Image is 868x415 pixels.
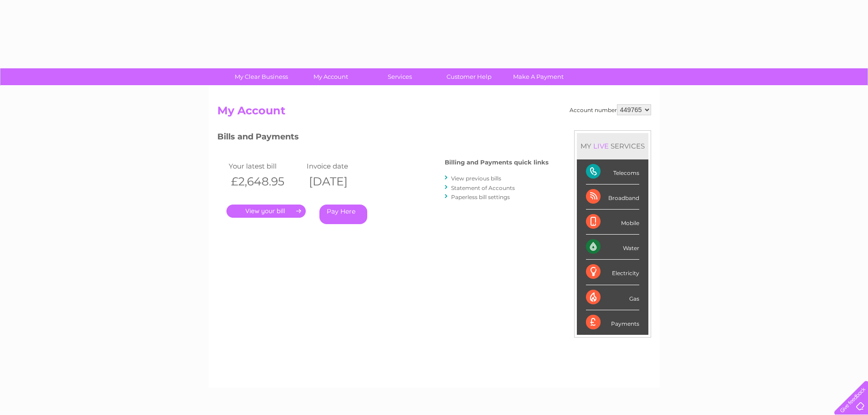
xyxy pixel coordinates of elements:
div: Account number [570,104,651,115]
a: Services [362,68,437,85]
div: Mobile [586,210,639,235]
div: Broadband [586,184,639,210]
div: Electricity [586,260,639,285]
a: My Account [293,68,368,85]
div: Payments [586,310,639,335]
a: Paperless bill settings [451,194,510,200]
a: Customer Help [431,68,507,85]
div: Telecoms [586,159,639,184]
div: Gas [586,285,639,310]
a: View previous bills [451,175,501,182]
div: MY SERVICES [577,133,648,159]
td: Your latest bill [226,160,304,172]
div: Water [586,235,639,260]
a: . [226,205,306,218]
a: My Clear Business [224,68,299,85]
a: Make A Payment [501,68,576,85]
a: Statement of Accounts [451,184,515,191]
td: Invoice date [304,160,382,172]
h3: Bills and Payments [217,130,549,146]
th: £2,648.95 [226,172,304,191]
a: Pay Here [319,205,367,224]
th: [DATE] [304,172,382,191]
div: LIVE [591,142,611,150]
h2: My Account [217,104,651,122]
h4: Billing and Payments quick links [445,159,549,166]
